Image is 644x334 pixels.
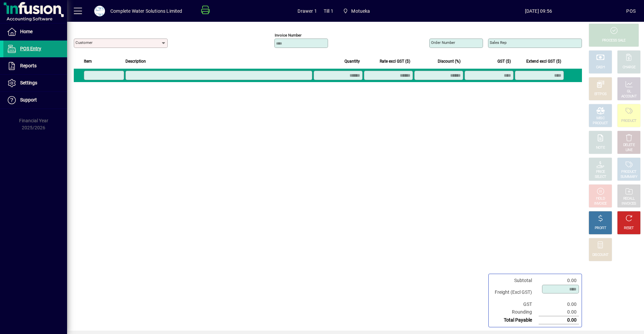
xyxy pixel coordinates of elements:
[351,6,370,16] span: Motueka
[491,277,539,284] td: Subtotal
[89,5,110,17] button: Profile
[3,92,67,109] a: Support
[491,316,539,324] td: Total Payable
[594,201,606,206] div: INVOICE
[593,121,608,126] div: PRODUCT
[596,145,605,150] div: NOTE
[595,226,606,231] div: PROFIT
[627,89,631,94] div: GL
[275,33,302,38] mat-label: Invoice number
[84,58,92,65] span: Item
[539,316,579,324] td: 0.00
[621,119,636,124] div: PRODUCT
[624,226,634,231] div: RESET
[497,58,511,65] span: GST ($)
[20,80,37,85] span: Settings
[450,6,626,16] span: [DATE] 09:56
[621,175,637,180] div: SUMMARY
[20,29,33,34] span: Home
[110,6,182,16] div: Complete Water Solutions Limited
[3,23,67,40] a: Home
[602,38,626,43] div: PROCESS SALE
[596,170,605,175] div: PRICE
[75,40,93,45] mat-label: Customer
[3,75,67,91] a: Settings
[491,284,539,300] td: Freight (Excl GST)
[20,97,37,103] span: Support
[539,308,579,316] td: 0.00
[622,201,636,206] div: INVOICES
[380,58,410,65] span: Rate excl GST ($)
[623,196,635,201] div: RECALL
[623,143,635,148] div: DELETE
[438,58,461,65] span: Discount (%)
[125,58,146,65] span: Description
[490,40,506,45] mat-label: Sales rep
[595,175,606,180] div: SELECT
[431,40,455,45] mat-label: Order number
[324,6,333,16] span: Till 1
[592,253,608,258] div: DISCOUNT
[539,300,579,308] td: 0.00
[621,94,637,99] div: ACCOUNT
[626,148,632,153] div: LINE
[491,308,539,316] td: Rounding
[539,277,579,284] td: 0.00
[20,63,37,68] span: Reports
[3,58,67,74] a: Reports
[20,46,41,51] span: POS Entry
[596,116,604,121] div: MISC
[526,58,561,65] span: Extend excl GST ($)
[596,196,605,201] div: HOLD
[596,65,605,70] div: CASH
[621,170,636,175] div: PRODUCT
[594,92,607,97] div: EFTPOS
[626,6,636,16] div: POS
[623,65,636,70] div: CHARGE
[298,6,317,16] span: Drawer 1
[340,5,373,17] span: Motueka
[344,58,360,65] span: Quantity
[491,300,539,308] td: GST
